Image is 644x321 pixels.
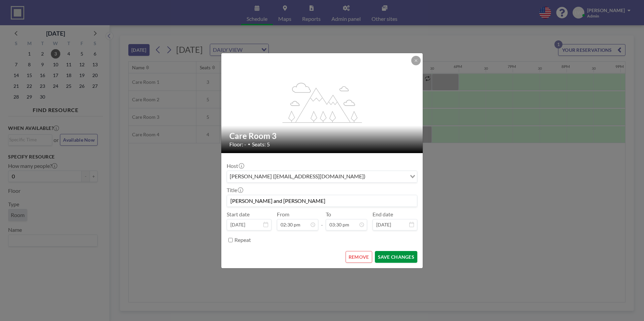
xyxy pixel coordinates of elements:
[227,211,250,218] label: Start date
[375,251,417,263] button: SAVE CHANGES
[227,171,417,182] div: Search for option
[229,141,246,148] span: Floor: -
[234,237,251,243] label: Repeat
[227,195,417,207] input: (No title)
[228,172,367,181] span: [PERSON_NAME] ([EMAIL_ADDRESS][DOMAIN_NAME])
[367,172,406,181] input: Search for option
[277,211,289,218] label: From
[321,213,323,228] span: -
[248,142,250,147] span: •
[326,211,331,218] label: To
[229,131,415,141] h2: Care Room 3
[227,163,244,169] label: Host
[252,141,270,148] span: Seats: 5
[373,211,393,218] label: End date
[227,187,243,193] label: Title
[283,82,362,122] g: flex-grow: 1.2;
[346,251,372,263] button: REMOVE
